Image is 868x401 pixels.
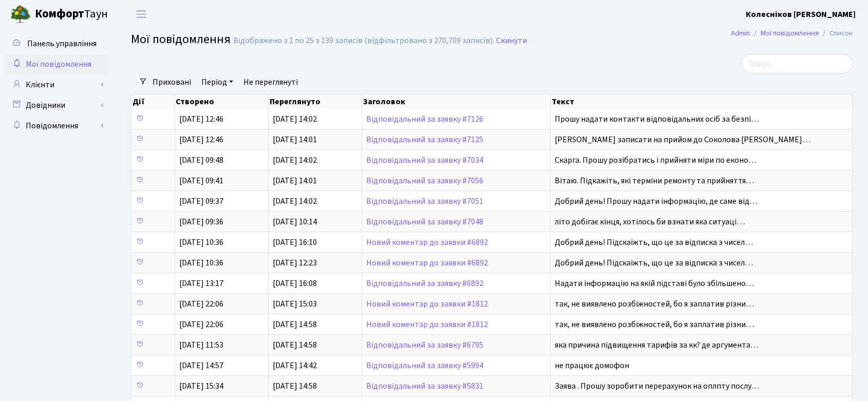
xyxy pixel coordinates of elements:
[179,278,223,289] span: [DATE] 13:17
[131,94,175,109] th: Дії
[555,319,754,330] span: так, не виявлено розбіжностей, бо я заплатив різни…
[366,175,483,186] a: Відповідальний за заявку #7056
[273,237,317,248] span: [DATE] 16:10
[555,278,754,289] span: Надати інформацію на якій підставі було збільшено…
[366,298,488,310] a: Новий коментар до заявки #1812
[5,116,108,136] a: Повідомлення
[366,360,483,371] a: Відповідальний за заявку #5994
[366,257,488,269] a: Новий коментар до заявки #6892
[366,380,483,392] a: Відповідальний за заявку #5831
[555,175,754,186] span: Вітаю. Підкажіть, які терміни ремонту та прийняття…
[35,6,84,22] b: Комфорт
[179,319,223,330] span: [DATE] 22:06
[366,113,483,125] a: Відповідальний за заявку #7126
[197,73,237,91] a: Період
[148,73,195,91] a: Приховані
[362,94,551,109] th: Заголовок
[819,28,853,39] li: Список
[555,155,757,166] span: Скарга. Прошу розібратись і прийняти міри по еконо…
[366,339,483,351] a: Відповідальний за заявку #6795
[555,134,810,145] span: [PERSON_NAME] записати на прийом до Соколова [PERSON_NAME]…
[179,134,223,145] span: [DATE] 12:46
[761,28,819,39] a: Мої повідомлення
[555,216,745,227] span: літо добігає кінця, хотілось би взнати яка ситуаці…
[128,6,154,23] button: Переключити навігацію
[741,54,853,73] input: Пошук...
[273,134,317,145] span: [DATE] 14:01
[273,175,317,186] span: [DATE] 14:01
[366,319,488,330] a: Новий коментар до заявки #1812
[273,380,317,392] span: [DATE] 14:58
[366,155,483,166] a: Відповідальний за заявку #7034
[496,36,527,46] a: Скинути
[179,216,223,227] span: [DATE] 09:36
[179,257,223,269] span: [DATE] 10:36
[179,298,223,310] span: [DATE] 22:06
[273,113,317,125] span: [DATE] 14:02
[179,237,223,248] span: [DATE] 10:36
[366,237,488,248] a: Новий коментар до заявки #6892
[35,6,108,23] span: Таун
[273,196,317,207] span: [DATE] 14:02
[273,257,317,269] span: [DATE] 12:23
[5,95,108,116] a: Довідники
[366,278,483,289] a: Відповідальний за заявку #6892
[366,134,483,145] a: Відповідальний за заявку #7125
[715,23,868,44] nav: breadcrumb
[273,298,317,310] span: [DATE] 15:03
[233,36,494,46] div: Відображено з 1 по 25 з 139 записів (відфільтровано з 270,709 записів).
[239,73,302,91] a: Не переглянуті
[179,113,223,125] span: [DATE] 12:46
[175,94,268,109] th: Створено
[555,360,629,371] span: не працює домофон
[555,257,753,269] span: Добрий день! Підскаіжть, що це за відписка з чисел…
[26,59,91,70] span: Мої повідомлення
[273,319,317,330] span: [DATE] 14:58
[555,237,753,248] span: Добрий день! Підскаіжть, що це за відписка з чисел…
[366,216,483,227] a: Відповідальний за заявку #7048
[27,38,97,49] span: Панель управління
[273,360,317,371] span: [DATE] 14:42
[5,33,108,54] a: Панель управління
[555,196,758,207] span: Добрий день! Прошу надати інформацію, де саме від…
[555,380,759,392] span: Заява . Прошу зоробити перерахунок на оплпту послу…
[179,196,223,207] span: [DATE] 09:37
[10,4,31,25] img: logo.png
[551,94,853,109] th: Текст
[273,216,317,227] span: [DATE] 10:14
[273,339,317,351] span: [DATE] 14:58
[555,298,754,310] span: так, не виявлено розбіжностей, бо я заплатив різни…
[179,175,223,186] span: [DATE] 09:41
[179,360,223,371] span: [DATE] 14:57
[273,155,317,166] span: [DATE] 14:02
[555,339,759,351] span: яка причина підвищення тарифів за кк? де аргумента…
[273,278,317,289] span: [DATE] 16:08
[746,9,856,20] b: Колесніков [PERSON_NAME]
[131,30,231,48] span: Мої повідомлення
[269,94,362,109] th: Переглянуто
[179,380,223,392] span: [DATE] 15:34
[366,196,483,207] a: Відповідальний за заявку #7051
[179,155,223,166] span: [DATE] 09:48
[746,8,856,21] a: Колесніков [PERSON_NAME]
[5,54,108,74] a: Мої повідомлення
[555,113,759,125] span: Прошу надати контакти відповідальних осіб за безпі…
[179,339,223,351] span: [DATE] 11:53
[731,28,750,39] a: Admin
[5,74,108,95] a: Клієнти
